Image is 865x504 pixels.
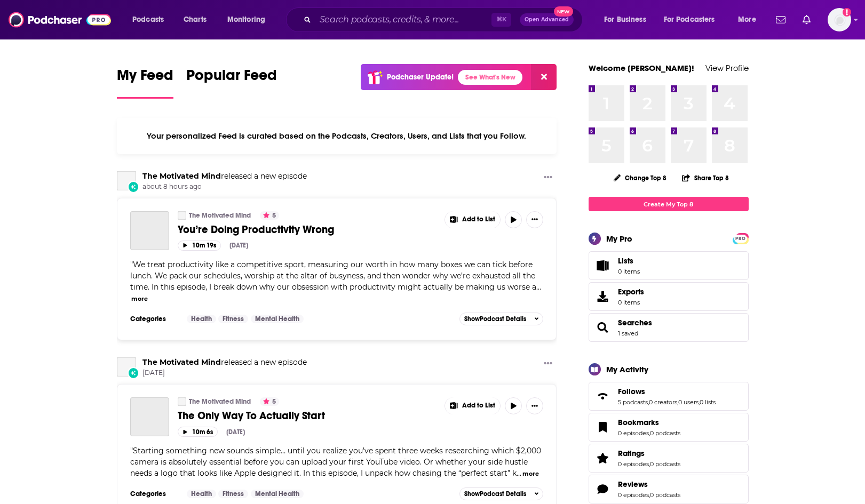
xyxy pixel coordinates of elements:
[649,398,677,406] a: 0 creators
[677,398,678,406] span: ,
[618,398,648,406] a: 5 podcasts
[618,330,638,337] a: 1 saved
[459,313,544,325] button: ShowPodcast Details
[445,211,501,228] button: Show More Button
[445,397,501,414] button: Show More Button
[592,258,614,273] span: Lists
[189,397,251,406] a: The Motivated Mind
[186,66,277,91] span: Popular Feed
[525,17,569,22] span: Open Advanced
[462,402,495,410] span: Add to List
[178,223,437,236] a: You’re Doing Productivity Wrong
[142,182,307,191] span: about 8 hours ago
[589,444,749,473] span: Ratings
[618,256,640,266] span: Lists
[589,475,749,503] span: Reviews
[130,315,178,323] h3: Categories
[296,7,593,32] div: Search podcasts, credits, & more...
[186,66,277,99] a: Popular Feed
[260,211,279,220] button: 5
[589,413,749,442] span: Bookmarks
[130,397,169,436] a: The Only Way To Actually Start
[491,13,511,27] span: ⌘ K
[218,490,248,498] a: Fitness
[130,490,178,498] h3: Categories
[681,167,729,188] button: Share Top 8
[649,429,650,437] span: ,
[650,491,680,499] a: 0 podcasts
[178,409,325,422] span: The Only Way To Actually Start
[648,398,649,406] span: ,
[130,446,541,478] span: "
[592,420,614,435] a: Bookmarks
[142,357,221,367] a: The Motivated Mind
[178,211,186,220] a: The Motivated Mind
[227,12,265,27] span: Monitoring
[592,389,614,404] a: Follows
[618,287,644,297] span: Exports
[132,12,164,27] span: Podcasts
[9,10,111,30] img: Podchaser - Follow, Share and Rate Podcasts
[464,490,526,498] span: Show Podcast Details
[734,234,747,242] a: PRO
[618,387,716,396] a: Follows
[592,320,614,335] a: Searches
[618,479,680,489] a: Reviews
[618,429,649,437] a: 0 episodes
[315,11,491,28] input: Search podcasts, credits, & more...
[607,171,673,185] button: Change Top 8
[618,387,645,396] span: Follows
[458,70,522,85] a: See What's New
[618,449,680,458] a: Ratings
[604,12,646,27] span: For Business
[618,299,644,306] span: 0 items
[142,357,307,367] h3: released a new episode
[618,268,640,275] span: 0 items
[592,451,614,466] a: Ratings
[536,282,541,292] span: ...
[128,367,139,379] div: New Episode
[387,73,454,82] p: Podchaser Update!
[142,369,307,378] span: [DATE]
[828,8,851,31] img: User Profile
[589,197,749,211] a: Create My Top 8
[798,11,815,29] a: Show notifications dropdown
[606,234,632,244] div: My Pro
[128,181,139,193] div: New Episode
[178,241,221,251] button: 10m 19s
[705,63,749,73] a: View Profile
[462,215,495,223] span: Add to List
[700,398,716,406] a: 0 lists
[117,171,136,190] a: The Motivated Mind
[650,429,680,437] a: 0 podcasts
[734,235,747,243] span: PRO
[218,315,248,323] a: Fitness
[251,315,304,323] a: Mental Health
[589,282,749,311] a: Exports
[618,418,680,427] a: Bookmarks
[187,490,216,498] a: Health
[843,8,851,17] svg: Add a profile image
[130,260,536,292] span: "
[618,491,649,499] a: 0 episodes
[220,11,279,28] button: open menu
[618,460,649,468] a: 0 episodes
[554,6,573,17] span: New
[178,223,334,236] span: You’re Doing Productivity Wrong
[526,397,543,414] button: Show More Button
[520,13,574,26] button: Open AdvancedNew
[226,428,245,436] div: [DATE]
[772,11,790,29] a: Show notifications dropdown
[229,242,248,249] div: [DATE]
[731,11,769,28] button: open menu
[187,315,216,323] a: Health
[657,11,731,28] button: open menu
[464,315,526,323] span: Show Podcast Details
[130,260,536,292] span: We treat productivity like a competitive sport, measuring our worth in how many boxes we can tick...
[618,318,652,327] a: Searches
[178,397,186,406] a: The Motivated Mind
[592,482,614,497] a: Reviews
[699,398,700,406] span: ,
